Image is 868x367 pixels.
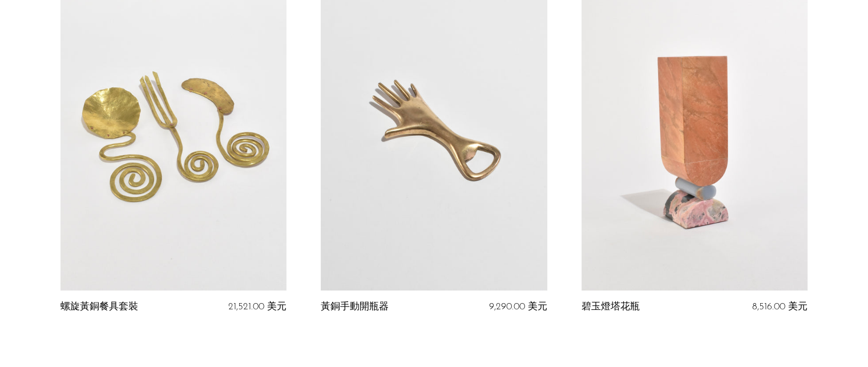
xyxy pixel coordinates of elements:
[321,302,389,312] a: 黃銅手動開瓶器
[60,302,138,312] a: 螺旋黃銅餐具套裝
[582,302,640,312] a: 碧玉燈塔花瓶
[228,302,286,312] font: 21,521.00 美元
[489,302,547,312] font: 9,290.00 美元
[752,302,808,312] font: 8,516.00 美元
